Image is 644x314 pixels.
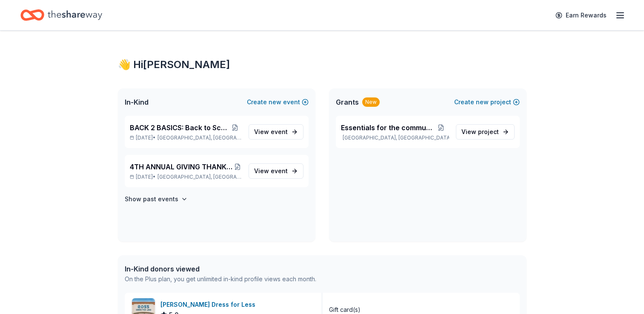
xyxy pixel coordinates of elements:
span: 4TH ANNUAL GIVING THANKS IN THE COMMUNITY OUTREACH [130,162,233,172]
p: [DATE] • [130,174,242,180]
div: [PERSON_NAME] Dress for Less [160,300,259,310]
span: event [271,128,288,135]
span: View [254,127,288,137]
span: In-Kind [125,97,149,107]
span: [GEOGRAPHIC_DATA], [GEOGRAPHIC_DATA] [157,174,241,180]
div: In-Kind donors viewed [125,264,316,274]
span: new [476,97,489,107]
a: Earn Rewards [550,8,612,23]
div: 👋 Hi [PERSON_NAME] [118,58,527,71]
span: Grants [336,97,359,107]
div: On the Plus plan, you get unlimited in-kind profile views each month. [125,274,316,284]
h4: Show past events [125,194,178,204]
a: View project [456,124,515,140]
button: Createnewproject [454,97,520,107]
div: New [362,97,380,107]
a: Home [20,5,102,25]
span: project [478,128,499,135]
span: View [461,127,499,137]
button: Createnewevent [247,97,309,107]
span: View [254,166,288,176]
p: [GEOGRAPHIC_DATA], [GEOGRAPHIC_DATA] [341,134,449,141]
a: View event [249,163,303,179]
button: Show past events [125,194,188,204]
a: View event [249,124,303,140]
span: new [269,97,281,107]
span: [GEOGRAPHIC_DATA], [GEOGRAPHIC_DATA] [157,134,241,141]
p: [DATE] • [130,134,242,141]
span: BACK 2 BASICS: Back to School Event [130,123,229,133]
span: Essentials for the community [341,123,433,133]
span: event [271,167,288,174]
